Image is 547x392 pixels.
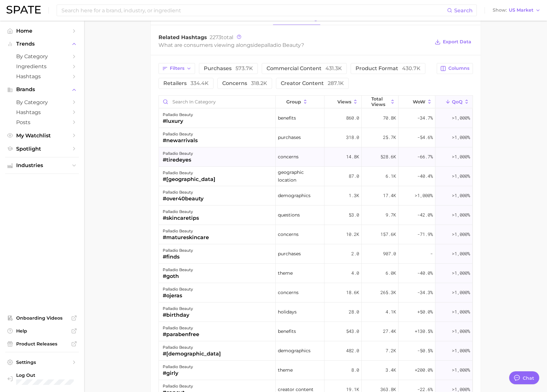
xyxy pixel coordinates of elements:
[278,168,322,184] span: geographic location
[5,97,79,107] a: by Category
[163,363,193,371] div: palladio beauty
[163,188,203,196] div: palladio beauty
[452,270,470,276] span: >1,000%
[509,8,533,12] span: US Market
[159,302,473,322] button: palladio beauty#birthdayholidays28.04.1k+50.0%>1,000%
[443,39,471,45] span: Export Data
[351,269,359,277] span: 4.0
[16,163,68,168] span: Industries
[163,266,193,274] div: palladio beauty
[61,5,447,16] input: Search here for a brand, industry, or ingredient
[351,250,359,258] span: 2.0
[159,264,473,283] button: palladio beauty#goththeme4.06.0k-40.0%>1,000%
[417,269,433,277] span: -40.0%
[16,73,68,79] span: Hashtags
[371,96,388,107] span: Total Views
[346,133,359,141] span: 318.0
[278,269,293,277] span: theme
[278,289,299,296] span: concerns
[349,211,359,219] span: 53.0
[222,81,267,86] span: concerns
[5,131,79,141] a: My Watchlist
[5,313,79,323] a: Onboarding Videos
[16,328,68,334] span: Help
[417,114,433,122] span: -34.7%
[163,169,215,177] div: palladio beauty
[452,173,470,179] span: >1,000%
[163,344,221,351] div: palladio beauty
[163,247,193,254] div: palladio beauty
[5,39,79,49] button: Trends
[433,37,473,47] button: Export Data
[5,370,79,387] a: Log out. Currently logged in with e-mail leon@palladiobeauty.com.
[386,366,396,374] span: 3.4k
[5,326,79,336] a: Help
[278,192,311,199] span: demographics
[159,128,473,147] button: palladio beauty#newarrivalspurchases318.025.7k-54.6%>1,000%
[159,63,195,74] button: Filters
[16,53,68,59] span: by Category
[163,227,209,235] div: palladio beauty
[204,66,253,71] span: purchases
[415,366,433,374] span: +200.0%
[163,382,193,390] div: palladio beauty
[6,6,41,14] img: SPATE
[163,272,193,280] div: #goth
[163,117,193,125] div: #luxury
[452,309,470,315] span: >1,000%
[349,308,359,316] span: 28.0
[417,230,433,238] span: -71.9%
[452,328,470,334] span: >1,000%
[417,172,433,180] span: -40.4%
[346,347,359,355] span: 482.0
[235,65,253,71] span: 573.7k
[452,212,470,218] span: >1,000%
[5,339,79,349] a: Product Releases
[452,192,470,198] span: >1,000%
[276,96,325,108] button: group
[346,153,359,161] span: 14.8k
[386,347,396,355] span: 7.2k
[159,34,207,40] span: Related Hashtags
[399,96,435,108] button: WoW
[267,66,342,71] span: commercial content
[349,192,359,199] span: 1.3k
[383,327,396,335] span: 27.4k
[402,65,421,71] span: 430.7k
[163,81,209,86] span: retailers
[163,305,193,313] div: palladio beauty
[159,186,473,206] button: palladio beauty#over40beautydemographics1.3k17.4k>1,000%>1,000%
[452,367,470,373] span: >1,000%
[191,80,209,86] span: 334.4k
[346,327,359,335] span: 543.0
[5,61,79,71] a: Ingredients
[328,80,344,86] span: 287.1k
[16,99,68,105] span: by Category
[452,134,470,140] span: >1,000%
[163,285,193,293] div: palladio beauty
[5,117,79,127] a: Posts
[452,347,470,354] span: >1,000%
[415,192,433,198] span: >1,000%
[159,225,473,244] button: palladio beauty#matureskincareconcerns10.2k157.6k-71.9%>1,000%
[278,211,300,219] span: questions
[281,81,344,86] span: creator content
[159,283,473,302] button: palladio beauty#ojerasconcerns18.6k265.3k-34.3%>1,000%
[324,96,361,108] button: Views
[278,133,301,141] span: purchases
[452,99,463,104] span: QoQ
[159,109,473,128] button: palladio beauty#luxurybenefits860.070.8k-34.7%>1,000%
[163,130,198,138] div: palladio beauty
[16,87,68,92] span: Brands
[452,250,470,257] span: >1,000%
[452,115,470,121] span: >1,000%
[5,161,79,170] button: Industries
[159,41,430,49] div: What are consumers viewing alongside ?
[430,250,433,258] span: -
[163,150,193,157] div: palladio beauty
[163,156,193,164] div: #tiredeyes
[5,357,79,367] a: Settings
[380,289,396,296] span: 265.3k
[163,369,193,377] div: #girly
[16,63,68,69] span: Ingredients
